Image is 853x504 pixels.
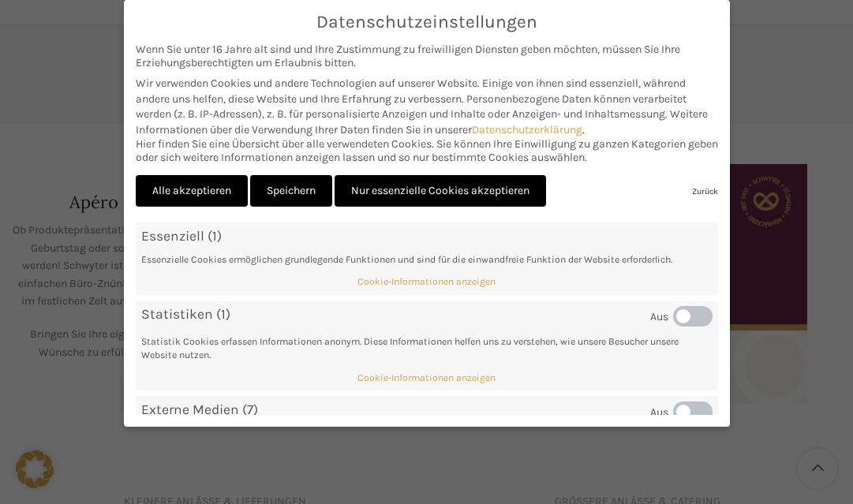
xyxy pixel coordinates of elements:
[141,306,230,322] span: Statistiken (1)
[136,107,708,136] span: Weitere Informationen über die Verwendung Ihrer Daten finden Sie in unserer .
[141,371,713,385] a: Cookie-Informationen anzeigen
[357,372,496,383] span: Cookie-Informationen anzeigen
[316,12,537,32] span: Datenschutzeinstellungen
[335,175,546,207] a: Nur essenzielle Cookies akzeptieren
[136,43,718,69] span: Wenn Sie unter 16 Jahre alt sind und Ihre Zustimmung zu freiwilligen Diensten geben möchten, müss...
[141,228,222,244] span: Essenziell (1)
[136,77,686,106] span: Wir verwenden Cookies und andere Technologien auf unserer Website. Einige von ihnen sind essenzie...
[250,175,332,207] a: Speichern
[141,253,713,267] p: Essenzielle Cookies ermöglichen grundlegende Funktionen und sind für die einwandfreie Funktion de...
[472,123,582,136] a: Datenschutzerklärung
[692,186,718,196] a: Zurück
[141,335,713,362] p: Statistik Cookies erfassen Informationen anonym. Diese Informationen helfen uns zu verstehen, wie...
[136,175,248,207] a: Alle akzeptieren
[141,275,713,289] a: Cookie-Informationen anzeigen
[141,401,258,417] span: Externe Medien (7)
[357,276,496,287] span: Cookie-Informationen anzeigen
[136,137,718,164] span: Hier finden Sie eine Übersicht über alle verwendeten Cookies. Sie können Ihre Einwilligung zu gan...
